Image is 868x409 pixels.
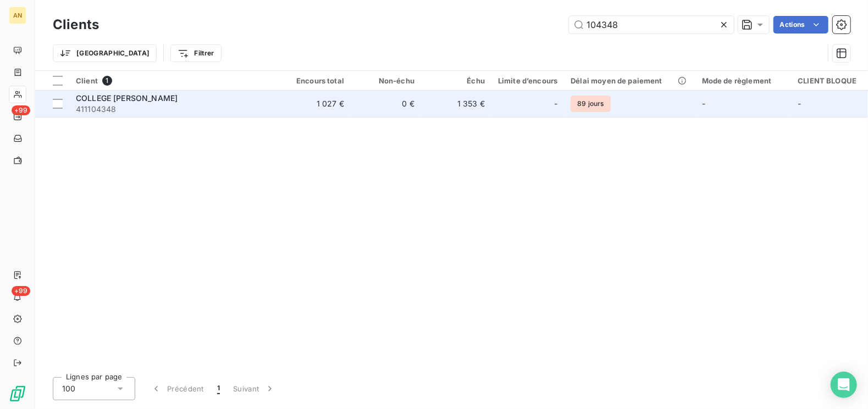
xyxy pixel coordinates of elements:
[554,98,557,109] span: -
[102,76,112,86] span: 1
[217,383,220,394] span: 1
[831,372,857,398] div: Open Intercom Messenger
[170,44,221,62] button: Filtrer
[357,76,414,85] div: Non-échu
[702,99,705,108] span: -
[76,76,98,85] span: Client
[702,76,785,85] div: Mode de règlement
[211,377,226,400] button: 1
[12,286,30,296] span: +99
[428,76,485,85] div: Échu
[569,16,734,33] input: Rechercher
[571,96,610,112] span: 89 jours
[9,385,26,402] img: Logo LeanPay
[144,377,211,400] button: Précédent
[351,91,421,117] td: 0 €
[571,76,688,85] div: Délai moyen de paiement
[53,15,99,35] h3: Clients
[62,383,75,394] span: 100
[798,99,801,108] span: -
[76,93,178,103] span: COLLEGE [PERSON_NAME]
[12,105,30,115] span: +99
[280,91,351,117] td: 1 027 €
[9,7,26,24] div: AN
[421,91,491,117] td: 1 353 €
[53,44,157,62] button: [GEOGRAPHIC_DATA]
[773,16,828,33] button: Actions
[287,76,344,85] div: Encours total
[76,104,274,115] span: 411104348
[498,76,557,85] div: Limite d’encours
[226,377,282,400] button: Suivant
